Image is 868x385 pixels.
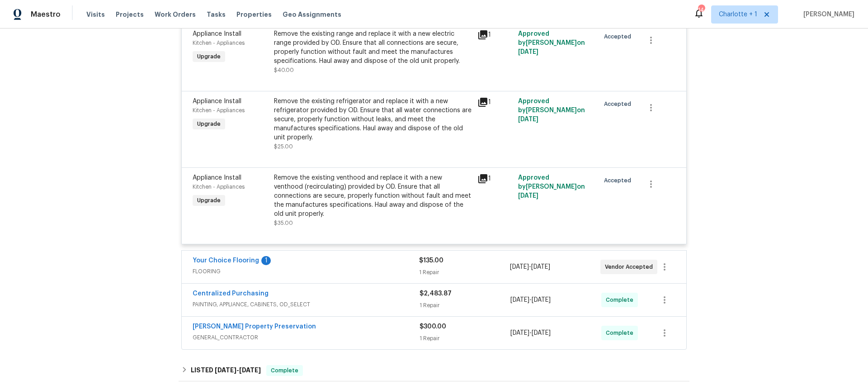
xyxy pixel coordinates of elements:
div: Remove the existing range and replace it with a new electric range provided by OD. Ensure that al... [274,29,472,66]
span: Kitchen - Appliances [193,108,245,113]
span: Charlotte + 1 [719,10,757,19]
span: Accepted [604,100,635,109]
div: 1 [477,173,513,184]
a: [PERSON_NAME] Property Preservation [193,323,316,330]
div: 1 Repair [420,301,510,310]
span: [DATE] [510,297,529,303]
div: 1 [261,256,271,265]
span: Approved by [PERSON_NAME] on [518,31,585,55]
span: [DATE] [215,367,236,373]
a: Your Choice Flooring [193,257,259,264]
span: Complete [267,366,302,375]
div: 1 [477,29,513,40]
div: LISTED [DATE]-[DATE]Complete [179,360,689,381]
span: [DATE] [510,264,529,270]
span: Vendor Accepted [605,262,656,271]
span: - [510,295,551,304]
div: 1 Repair [419,268,509,277]
span: - [215,367,261,373]
span: Kitchen - Appliances [193,184,245,190]
div: 144 [698,5,704,14]
div: 1 Repair [420,334,510,343]
span: Complete [606,328,637,337]
span: Upgrade [193,196,224,205]
span: - [510,328,551,337]
span: Kitchen - Appliances [193,40,245,46]
h6: LISTED [191,365,261,376]
span: Accepted [604,176,635,185]
span: [DATE] [532,330,551,336]
span: [DATE] [531,264,550,270]
span: Accepted [604,32,635,41]
span: Appliance Install [193,98,241,105]
span: [DATE] [518,116,538,123]
span: Upgrade [193,119,224,128]
span: [DATE] [518,49,538,55]
span: Work Orders [155,10,196,19]
span: FLOORING [193,267,419,276]
span: GENERAL_CONTRACTOR [193,333,420,342]
span: $25.00 [274,144,293,149]
span: [DATE] [239,367,261,373]
span: [DATE] [532,297,551,303]
span: - [510,262,550,271]
span: Projects [116,10,144,19]
span: Complete [606,295,637,304]
span: $35.00 [274,220,293,226]
div: Remove the existing refrigerator and replace it with a new refrigerator provided by OD. Ensure th... [274,97,472,142]
div: 1 [477,97,513,108]
a: Centralized Purchasing [193,290,269,297]
div: Remove the existing venthood and replace it with a new venthood (recirculating) provided by OD. E... [274,173,472,219]
span: Approved by [PERSON_NAME] on [518,175,585,199]
span: $300.00 [420,323,446,330]
span: Properties [236,10,272,19]
span: $40.00 [274,67,294,73]
span: Geo Assignments [283,10,341,19]
span: Maestro [31,10,61,19]
span: $135.00 [419,257,443,264]
span: Visits [86,10,105,19]
span: [PERSON_NAME] [800,10,854,19]
span: Tasks [207,11,226,18]
span: Appliance Install [193,175,241,181]
span: $2,483.87 [420,290,452,297]
span: [DATE] [510,330,529,336]
span: Approved by [PERSON_NAME] on [518,98,585,123]
span: Appliance Install [193,31,241,37]
span: Upgrade [193,52,224,61]
span: [DATE] [518,193,538,199]
span: PAINTING, APPLIANCE, CABINETS, OD_SELECT [193,300,420,309]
